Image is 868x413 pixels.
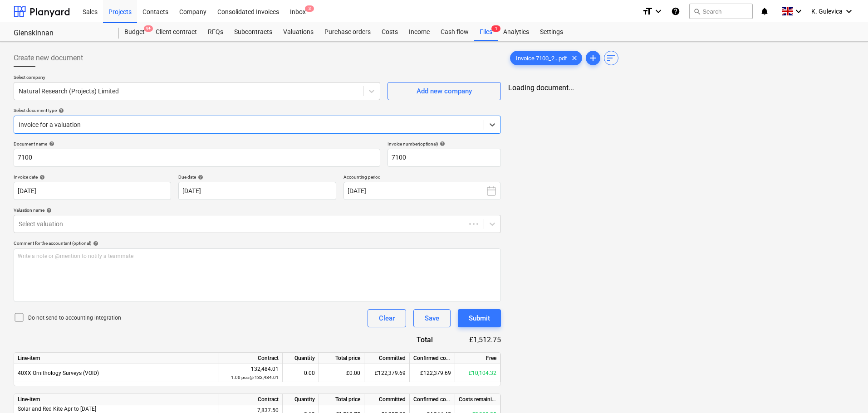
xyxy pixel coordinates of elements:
[417,85,472,97] div: Add new company
[474,23,498,41] a: Files1
[606,53,617,63] span: sort
[14,53,83,63] span: Create new document
[376,23,403,41] a: Costs
[223,365,279,382] div: 132,484.01
[368,309,406,327] button: Clear
[119,23,150,41] div: Budget
[569,53,580,63] span: clear
[760,6,769,17] i: notifications
[410,394,455,405] div: Confirmed costs
[14,74,380,82] p: Select company
[14,174,171,180] div: Invoice date
[410,364,455,382] div: £122,379.69
[319,23,376,41] a: Purchase orders
[178,182,336,200] input: Due date not specified
[379,312,395,324] div: Clear
[447,335,501,345] div: £1,512.75
[47,141,54,146] span: help
[823,369,868,413] iframe: Chat Widget
[425,312,439,324] div: Save
[383,335,447,345] div: Total
[455,394,500,405] div: Costs remaining
[14,141,380,147] div: Document name
[18,370,99,376] span: 40XX Ornithology Surveys (VOID)
[510,55,573,62] span: Invoice 7100_2...pdf
[202,23,229,41] a: RFQs
[843,6,854,17] i: keyboard_arrow_down
[319,394,364,405] div: Total price
[474,23,498,41] div: Files
[491,25,500,32] span: 1
[278,23,319,41] div: Valuations
[458,309,501,327] button: Submit
[588,53,598,63] span: add
[343,174,501,182] p: Accounting period
[283,353,319,364] div: Quantity
[689,4,753,19] button: Search
[510,51,582,65] div: Invoice 7100_2...pdf
[14,394,219,405] div: Line-item
[319,353,364,364] div: Total price
[455,353,500,364] div: Free
[653,6,664,17] i: keyboard_arrow_down
[693,8,701,15] span: search
[387,149,501,167] input: Invoice number
[144,25,153,32] span: 9+
[455,364,500,382] div: £10,104.32
[364,394,410,405] div: Committed
[387,82,501,100] button: Add new company
[364,364,410,382] div: £122,379.69
[14,207,501,213] div: Valuation name
[811,8,843,15] span: K. Gulevica
[387,141,501,147] div: Invoice number (optional)
[413,309,451,327] button: Save
[535,23,569,41] a: Settings
[319,364,364,382] div: £0.00
[219,353,283,364] div: Contract
[18,406,96,412] span: Solar and Red Kite Apr to Jul 25
[14,107,501,113] div: Select document type
[229,23,278,41] a: Subcontracts
[283,364,319,382] div: 0.00
[14,182,171,200] input: Invoice date not specified
[231,375,279,380] small: 1.00 pcs @ 132,484.01
[14,353,219,364] div: Line-item
[38,175,45,180] span: help
[642,6,653,17] i: format_size
[28,314,121,322] p: Do not send to accounting integration
[498,23,535,41] a: Analytics
[119,23,150,41] a: Budget9+
[283,394,319,405] div: Quantity
[219,394,283,405] div: Contract
[438,141,445,146] span: help
[364,353,410,364] div: Committed
[305,5,314,12] span: 3
[196,175,203,180] span: help
[343,182,501,200] button: [DATE]
[178,174,336,180] div: Due date
[435,23,474,41] a: Cash flow
[44,208,52,213] span: help
[508,83,854,92] div: Loading document...
[469,312,490,324] div: Submit
[14,29,108,38] div: Glenskinnan
[410,353,455,364] div: Confirmed costs
[14,240,501,246] div: Comment for the accountant (optional)
[671,6,680,17] i: Knowledge base
[14,149,380,167] input: Document name
[91,241,98,246] span: help
[403,23,435,41] a: Income
[150,23,202,41] a: Client contract
[793,6,804,17] i: keyboard_arrow_down
[57,108,64,113] span: help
